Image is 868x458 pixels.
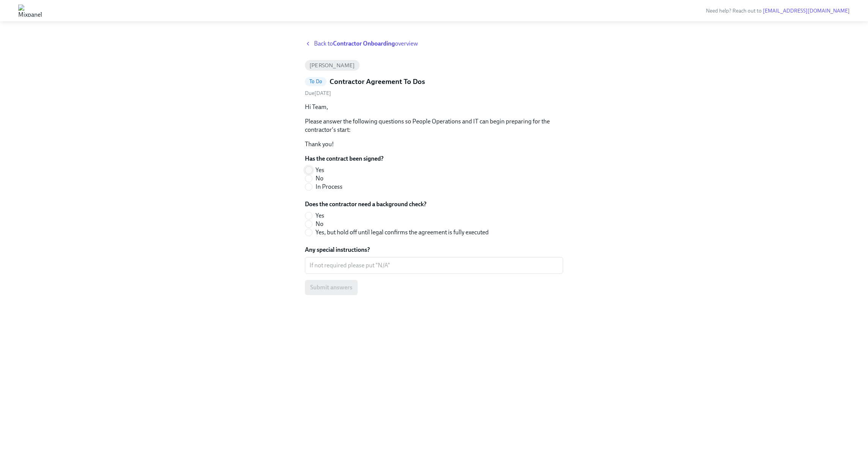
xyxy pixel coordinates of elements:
[18,5,42,17] img: Mixpanel
[305,90,331,96] span: Sunday, August 31st 2025, 9:00 am
[316,166,324,174] span: Yes
[316,228,489,237] span: Yes, but hold off until legal confirms the agreement is fully executed
[305,246,563,254] label: Any special instructions?
[333,40,395,47] strong: Contractor Onboarding
[330,77,425,87] h5: Contractor Agreement To Dos
[763,8,850,14] a: [EMAIL_ADDRESS][DOMAIN_NAME]
[305,200,495,208] label: Does the contractor need a background check?
[316,212,324,220] span: Yes
[305,39,563,48] a: Back toContractor Onboardingoverview
[316,220,324,228] span: No
[316,183,342,191] span: In Process
[305,155,383,163] label: Has the contract been signed?
[305,117,563,134] p: Please answer the following questions so People Operations and IT can begin preparing for the con...
[305,63,360,68] span: [PERSON_NAME]
[314,39,418,48] span: Back to overview
[305,79,327,84] span: To Do
[305,140,563,148] p: Thank you!
[305,103,563,111] p: Hi Team,
[316,174,324,183] span: No
[706,8,850,14] span: Need help? Reach out to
